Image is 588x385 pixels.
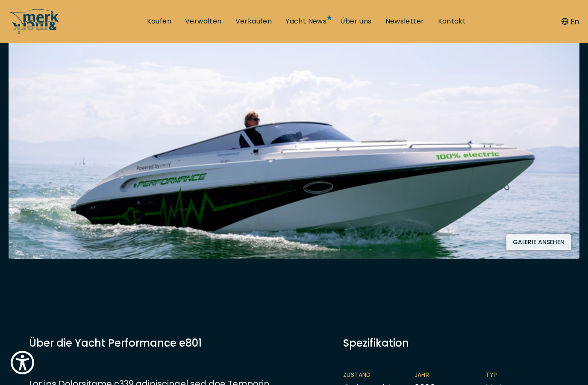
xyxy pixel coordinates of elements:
span: Zustand [343,371,397,379]
button: Show Accessibility Preferences [9,349,36,376]
a: Kaufen [147,17,171,26]
a: Kontakt [438,17,466,26]
a: Verwalten [185,17,222,26]
a: Über uns [340,17,371,26]
button: Galerie ansehen [506,234,571,250]
a: Verkaufen [235,17,272,26]
span: Typ [485,371,540,379]
button: En [562,16,579,27]
span: Jahr [415,371,469,379]
a: Yacht News [285,17,326,26]
img: Merk&Merk [9,36,579,259]
h3: Über die Yacht Performance e801 [29,335,283,350]
a: Newsletter [385,17,424,26]
div: Spezifikation [343,335,559,350]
